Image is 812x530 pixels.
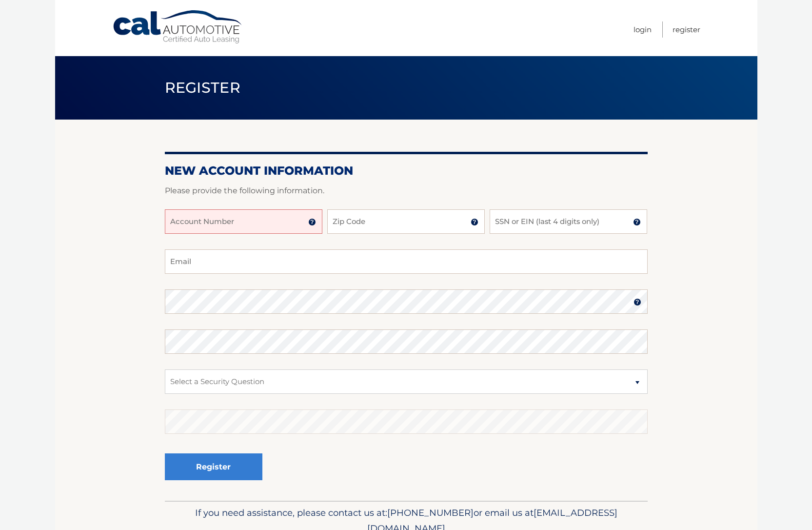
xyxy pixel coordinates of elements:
img: tooltip.svg [633,218,641,226]
h2: New Account Information [165,163,648,178]
input: Zip Code [327,209,485,234]
input: SSN or EIN (last 4 digits only) [490,209,647,234]
a: Register [673,21,700,38]
img: tooltip.svg [471,218,478,226]
span: Register [165,79,241,97]
input: Account Number [165,209,322,234]
span: [PHONE_NUMBER] [387,507,474,518]
p: Please provide the following information. [165,184,648,198]
input: Email [165,249,648,274]
button: Register [165,453,262,480]
a: Cal Automotive [112,10,244,44]
a: Login [634,21,652,38]
img: tooltip.svg [308,218,316,226]
img: tooltip.svg [634,298,641,306]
